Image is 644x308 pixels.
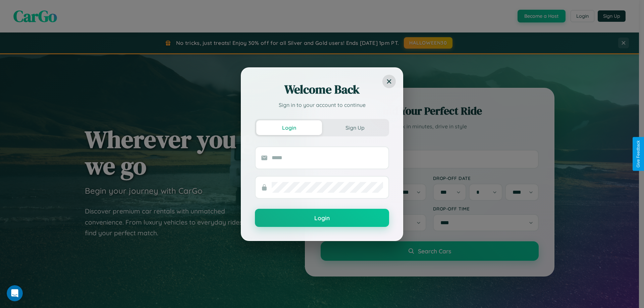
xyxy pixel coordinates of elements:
[255,81,389,98] h2: Welcome Back
[255,101,389,109] p: Sign in to your account to continue
[322,120,388,135] button: Sign Up
[255,209,389,227] button: Login
[256,120,322,135] button: Login
[7,285,23,301] iframe: Intercom live chat
[636,140,641,168] div: Give Feedback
